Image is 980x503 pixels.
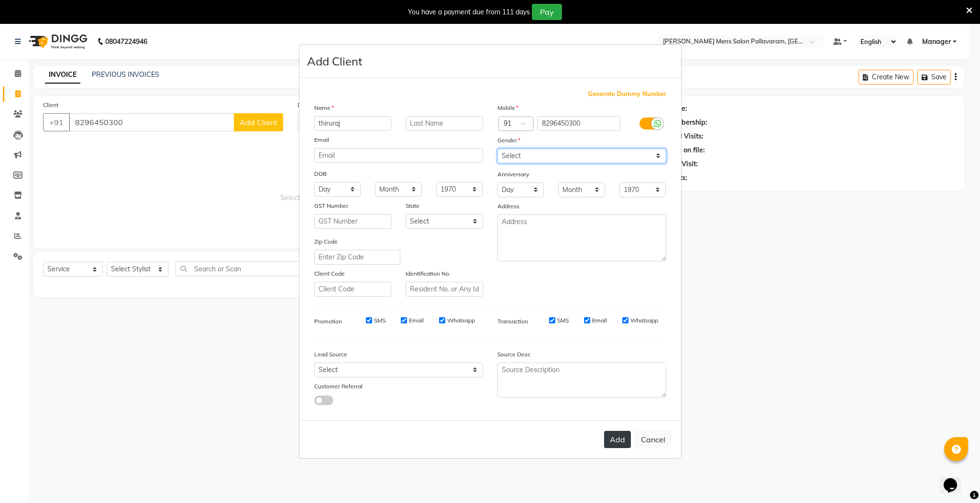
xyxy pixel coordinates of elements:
label: Email [314,136,329,144]
input: GST Number [314,214,392,229]
label: Name [314,104,334,112]
input: Last Name [406,116,483,131]
button: Cancel [635,430,672,449]
button: Pay [532,4,562,20]
label: Whatsapp [630,316,658,325]
label: Whatsapp [447,316,475,325]
label: Transaction [497,317,528,326]
label: Promotion [314,317,342,326]
label: Client Code [314,269,345,278]
span: Generate Dummy Number [588,89,666,99]
button: Add [604,431,631,448]
h4: Add Client [307,53,362,70]
label: Anniversary [497,170,529,179]
input: Resident No. or Any Id [406,282,483,297]
input: Client Code [314,282,392,297]
input: Mobile [538,116,620,131]
label: State [406,202,419,210]
label: Mobile [497,104,518,112]
label: Gender [497,136,520,145]
label: Identification No. [406,269,451,278]
iframe: chat widget [940,465,970,493]
label: GST Number [314,202,348,210]
input: Enter Zip Code [314,250,400,265]
label: Email [409,316,424,325]
label: SMS [557,316,569,325]
input: Email [314,148,483,163]
input: First Name [314,116,392,131]
label: SMS [374,316,385,325]
label: Zip Code [314,237,338,246]
label: Address [497,202,519,211]
label: Email [592,316,607,325]
label: Customer Referral [314,382,363,391]
label: DOB [314,170,327,178]
label: Source Desc [497,350,530,359]
label: Lead Source [314,350,347,359]
div: You have a payment due from 111 days [408,7,530,17]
